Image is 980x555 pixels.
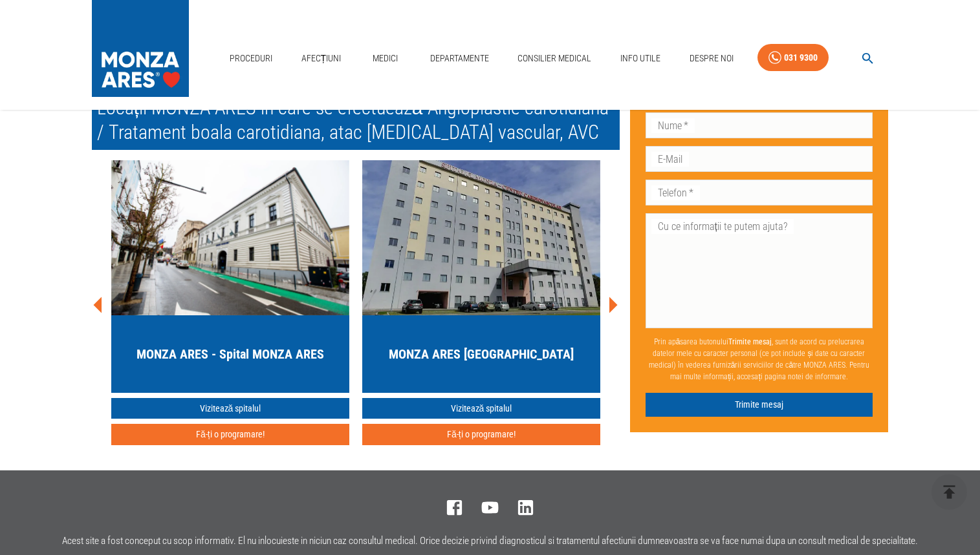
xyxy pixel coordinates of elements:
[111,398,349,419] a: Vizitează spitalul
[512,45,596,72] a: Consilier Medical
[296,45,347,72] a: Afecțiuni
[365,45,406,72] a: Medici
[646,331,873,388] p: Prin apăsarea butonului , sunt de acord cu prelucrarea datelor mele cu caracter personal (ce pot ...
[362,160,600,393] a: MONZA ARES [GEOGRAPHIC_DATA]
[362,424,600,445] button: Fă-ți o programare!
[136,345,324,363] h5: MONZA ARES - Spital MONZA ARES
[362,160,600,315] img: MONZA ARES Bucuresti
[425,45,494,72] a: Departamente
[615,45,666,72] a: Info Utile
[62,536,918,547] p: Acest site a fost conceput cu scop informativ. El nu inlocuieste in niciun caz consultul medical....
[362,398,600,419] a: Vizitează spitalul
[111,160,349,393] a: MONZA ARES - Spital MONZA ARES
[757,44,829,72] a: 031 9300
[646,393,873,417] button: Trimite mesaj
[389,345,574,363] h5: MONZA ARES [GEOGRAPHIC_DATA]
[784,50,818,66] div: 031 9300
[224,45,278,72] a: Proceduri
[111,424,349,445] button: Fă-ți o programare!
[111,160,349,315] img: MONZA ARES Cluj-Napoca
[931,474,967,510] button: delete
[728,337,772,346] b: Trimite mesaj
[684,45,739,72] a: Despre Noi
[92,90,620,150] h2: Locații MONZA ARES în care se efectuează Angioplastie carotidiana / Tratament boala carotidiana, ...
